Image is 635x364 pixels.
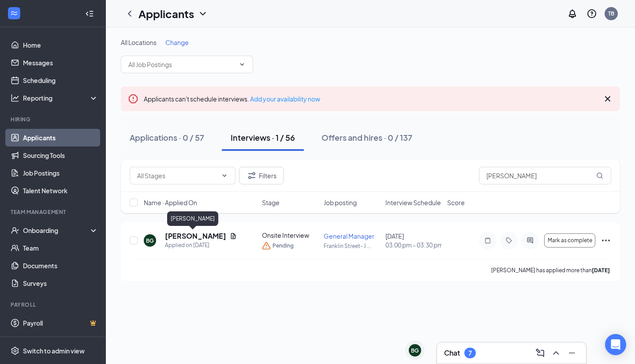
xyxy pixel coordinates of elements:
div: Offers and hires · 0 / 137 [321,132,412,143]
svg: ActiveChat [525,237,535,244]
svg: Document [230,233,237,240]
svg: ChevronDown [198,8,208,19]
a: Documents [23,257,98,274]
svg: ChevronDown [221,172,228,179]
div: [PERSON_NAME] [167,211,218,226]
svg: Collapse [85,9,94,18]
svg: UserCheck [11,226,19,235]
h5: [PERSON_NAME] [165,231,226,241]
svg: Tag [504,237,514,244]
div: Hiring [11,116,97,123]
span: Stage [262,198,280,207]
svg: Minimize [567,348,577,358]
div: Open Intercom Messenger [605,334,626,355]
h1: Applicants [138,6,194,21]
a: Team [23,239,98,257]
span: 03:00 pm - 03:30 pm [385,240,442,249]
svg: WorkstreamLogo [10,9,19,18]
div: BG [411,347,419,354]
span: General Manager [324,232,374,240]
span: Interview Schedule [385,198,441,207]
svg: Ellipses [601,235,611,246]
div: Onsite Interview [262,231,318,240]
svg: Error [128,94,138,104]
svg: Cross [602,94,613,104]
p: [PERSON_NAME] has applied more than . [491,266,611,274]
div: [DATE] [385,232,442,249]
svg: MagnifyingGlass [596,172,603,179]
a: Surveys [23,274,98,292]
svg: QuestionInfo [586,8,597,19]
a: Home [23,36,98,54]
a: Sourcing Tools [23,146,98,164]
div: Payroll [11,301,97,308]
span: All Locations [121,38,157,46]
svg: ChevronDown [239,61,246,68]
button: ComposeMessage [533,346,547,360]
span: Pending [273,241,294,250]
a: Add your availability now [250,95,320,103]
p: Franklin Street- J ... [324,242,380,250]
svg: Warning [262,241,271,250]
input: All Job Postings [128,60,235,69]
div: Switch to admin view [23,346,85,355]
svg: ChevronUp [551,348,561,358]
input: All Stages [137,171,217,180]
div: Onboarding [23,226,91,235]
div: Interviews · 1 / 56 [231,132,295,143]
svg: Note [482,237,493,244]
div: 7 [468,349,472,357]
svg: ChevronLeft [124,8,135,19]
input: Search in interviews [479,167,611,184]
span: Mark as complete [548,237,592,244]
a: Job Postings [23,164,98,182]
a: Talent Network [23,182,98,199]
svg: ComposeMessage [535,348,545,358]
div: Applications · 0 / 57 [130,132,204,143]
a: Scheduling [23,71,98,89]
div: Reporting [23,94,99,102]
button: ChevronUp [549,346,563,360]
svg: Analysis [11,94,19,102]
a: Applicants [23,129,98,146]
b: [DATE] [592,267,610,274]
h3: Chat [444,348,460,358]
div: BG [146,237,154,244]
a: Messages [23,54,98,71]
span: Job posting [324,198,357,207]
span: Applicants can't schedule interviews. [144,95,320,103]
svg: Filter [247,170,257,181]
button: Mark as complete [544,233,595,248]
span: Change [165,38,189,46]
svg: Settings [11,346,19,355]
button: Filter Filters [239,167,284,184]
span: Score [447,198,465,207]
span: Name · Applied On [144,198,197,207]
div: Team Management [11,208,97,216]
svg: Notifications [567,8,578,19]
div: TB [608,10,614,17]
a: PayrollCrown [23,314,98,332]
div: Applied on [DATE] [165,241,237,250]
button: Minimize [565,346,579,360]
